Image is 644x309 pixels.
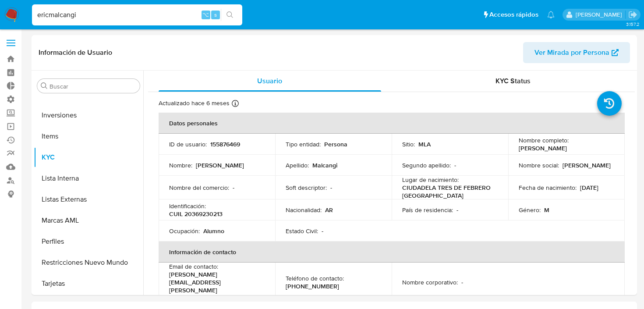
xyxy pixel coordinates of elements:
th: Datos personales [159,113,625,134]
button: Listas Externas [34,189,143,210]
p: ID de usuario : [169,140,207,148]
button: Inversiones [34,105,143,126]
p: - [322,227,323,235]
p: Persona [324,140,347,148]
p: Segundo apellido : [402,161,451,169]
p: - [461,278,463,286]
p: [PERSON_NAME][EMAIL_ADDRESS][PERSON_NAME][DOMAIN_NAME] [169,270,261,302]
span: s [214,11,217,19]
input: Buscar [50,82,136,90]
a: Notificaciones [547,11,555,18]
button: Perfiles [34,231,143,252]
p: eric.malcangi@mercadolibre.com [576,11,625,19]
p: [PHONE_NUMBER] [286,282,339,290]
p: MLA [418,140,431,148]
p: Actualizado hace 6 meses [159,99,230,107]
button: Items [34,126,143,147]
p: Ocupación : [169,227,200,235]
p: [PERSON_NAME] [563,161,611,169]
button: KYC [34,147,143,168]
p: Fecha de nacimiento : [519,184,577,192]
p: Soft descriptor : [286,184,327,192]
span: KYC Status [495,76,531,86]
p: Lugar de nacimiento : [402,176,459,184]
span: Ver Mirada por Persona [534,42,609,63]
th: Información de contacto [159,242,625,263]
p: Nombre : [169,161,192,169]
p: AR [325,206,333,214]
button: search-icon [221,9,239,21]
p: - [454,161,456,169]
p: 155876469 [210,140,240,148]
p: M [544,206,549,214]
button: Lista Interna [34,168,143,189]
span: ⌥ [202,11,209,19]
p: Malcangi [312,161,337,169]
button: Tarjetas [34,273,143,294]
p: Email de contacto : [169,263,218,270]
p: Identificación : [169,202,206,210]
h1: Información de Usuario [39,48,112,57]
p: Nombre completo : [519,136,569,144]
p: Nombre social : [519,161,559,169]
p: [PERSON_NAME] [196,161,244,169]
p: - [456,206,458,214]
p: - [233,184,234,192]
p: Nombre del comercio : [169,184,229,192]
p: CUIL 20369230213 [169,210,223,218]
p: - [330,184,332,192]
p: Género : [519,206,541,214]
p: [PERSON_NAME] [519,144,567,152]
span: Usuario [257,76,282,86]
input: Buscar usuario o caso... [32,9,242,21]
button: Restricciones Nuevo Mundo [34,252,143,273]
p: Nombre corporativo : [402,278,458,286]
p: Nacionalidad : [286,206,322,214]
button: Buscar [41,82,48,89]
p: [DATE] [580,184,598,192]
span: Accesos rápidos [489,10,538,19]
button: Ver Mirada por Persona [523,42,630,63]
p: Sitio : [402,140,415,148]
a: Salir [628,10,637,19]
p: Apellido : [286,161,309,169]
p: Alumno [203,227,224,235]
button: Marcas AML [34,210,143,231]
p: País de residencia : [402,206,453,214]
p: Estado Civil : [286,227,318,235]
p: Tipo entidad : [286,140,321,148]
p: Teléfono de contacto : [286,274,344,282]
p: CIUDADELA TRES DE FEBRERO [GEOGRAPHIC_DATA] [402,184,494,199]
